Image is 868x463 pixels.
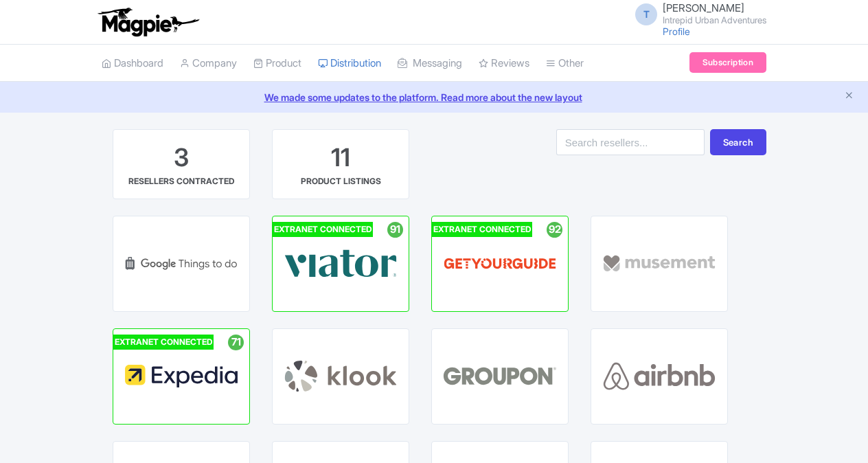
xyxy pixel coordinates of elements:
a: T [PERSON_NAME] Intrepid Urban Adventures [627,3,766,25]
small: Intrepid Urban Adventures [663,16,766,25]
div: PRODUCT LISTINGS [301,175,381,188]
a: 11 PRODUCT LISTINGS [272,129,409,199]
img: logo-ab69f6fb50320c5b225c76a69d11143b.png [95,7,201,37]
input: Search resellers... [556,129,705,155]
button: Search [710,129,766,155]
a: Product [253,45,301,82]
a: We made some updates to the platform. Read more about the new layout [8,90,860,104]
div: RESELLERS CONTRACTED [128,175,234,188]
a: Messaging [398,45,462,82]
a: Reviews [479,45,529,82]
a: EXTRANET CONNECTED 92 [431,216,569,312]
a: Profile [663,25,690,37]
a: 3 RESELLERS CONTRACTED [113,129,250,199]
a: EXTRANET CONNECTED 71 [113,328,250,425]
div: 11 [331,141,350,175]
span: T [635,3,657,25]
button: Close announcement [844,89,854,104]
a: Other [546,45,584,82]
a: Company [180,45,237,82]
span: [PERSON_NAME] [663,1,744,14]
a: Subscription [689,52,766,73]
div: 3 [174,141,189,175]
a: Distribution [318,45,381,82]
a: EXTRANET CONNECTED 91 [272,216,409,312]
a: Dashboard [102,45,163,82]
